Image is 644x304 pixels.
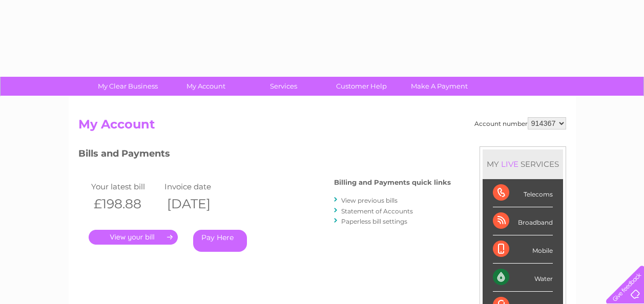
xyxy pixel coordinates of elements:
a: Services [241,77,326,96]
td: Your latest bill [89,180,162,193]
div: Account number [474,117,566,129]
a: Paperless bill settings [341,218,407,225]
td: Invoice date [162,180,236,193]
a: Pay Here [193,230,247,252]
div: MY SERVICES [483,149,563,179]
h4: Billing and Payments quick links [334,179,451,186]
a: My Clear Business [86,77,170,96]
div: LIVE [499,159,521,169]
div: Mobile [493,235,553,264]
a: Statement of Accounts [341,207,413,215]
a: My Account [163,77,248,96]
th: [DATE] [162,193,236,214]
div: Broadband [493,207,553,235]
a: . [89,230,178,245]
div: Telecoms [493,179,553,207]
div: Water [493,264,553,292]
a: View previous bills [341,197,398,204]
a: Customer Help [319,77,404,96]
a: Make A Payment [397,77,482,96]
h3: Bills and Payments [78,146,451,164]
th: £198.88 [89,193,162,214]
h2: My Account [78,117,566,137]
